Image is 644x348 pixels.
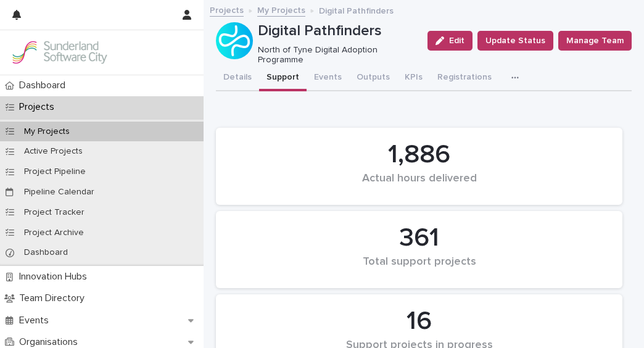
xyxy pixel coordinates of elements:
[257,2,305,17] a: My Projects
[14,228,94,238] p: Project Archive
[14,207,94,218] p: Project Tracker
[258,45,413,66] p: North of Tyne Digital Adoption Programme
[237,223,601,254] div: 361
[14,126,80,137] p: My Projects
[14,167,96,177] p: Project Pipeline
[14,101,64,113] p: Projects
[10,40,109,65] img: Kay6KQejSz2FjblR6DWv
[210,2,244,17] a: Projects
[397,65,430,91] button: KPIs
[14,80,75,91] p: Dashboard
[14,187,104,197] p: Pipeline Calendar
[558,31,632,51] button: Manage Team
[566,35,624,47] span: Manage Team
[237,139,601,170] div: 1,886
[14,146,93,157] p: Active Projects
[14,315,59,326] p: Events
[14,292,94,304] p: Team Directory
[258,22,418,40] p: Digital Pathfinders
[259,65,307,91] button: Support
[14,247,78,258] p: Dashboard
[14,271,97,283] p: Innovation Hubs
[237,255,601,281] div: Total support projects
[349,65,397,91] button: Outputs
[216,65,259,91] button: Details
[485,35,545,47] span: Update Status
[427,31,473,51] button: Edit
[449,36,464,45] span: Edit
[14,336,88,348] p: Organisations
[307,65,349,91] button: Events
[319,3,394,17] p: Digital Pathfinders
[477,31,553,51] button: Update Status
[430,65,499,91] button: Registrations
[237,172,601,198] div: Actual hours delivered
[237,306,601,337] div: 16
